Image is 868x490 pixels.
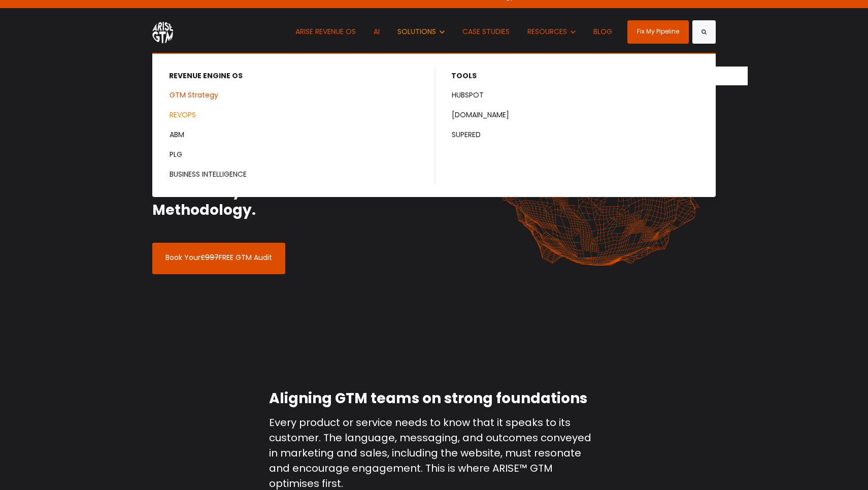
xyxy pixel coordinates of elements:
a: ABM [153,125,434,144]
a: GTM Strategy [153,86,434,105]
h2: Launch smarter, grow faster, scale sustainably with ARISE™ GTM Methodology. [152,162,426,220]
p: Book Your FREE GTM Audit [165,243,272,263]
h2: Aligning GTM teams on strong foundations [269,389,599,408]
s: £997 [201,252,219,263]
a: PLG [153,145,434,164]
a: [DOMAIN_NAME] [436,106,716,124]
img: ARISE GTM logo (1) white [152,20,173,43]
button: Show submenu for SOLUTIONS SOLUTIONS [390,8,452,55]
a: BLOG [586,8,620,55]
span: TOOLS [451,71,477,81]
span: REVENUE ENGINE OS [169,71,243,81]
button: Show submenu for TOOLS TOOLS [435,67,748,85]
span: Show submenu for RESOURCES [527,26,528,27]
span: SOLUTIONS [397,26,436,37]
a: BUSINESS INTELLIGENCE [153,165,434,184]
a: AI [366,8,387,55]
button: Show submenu for RESOURCES RESOURCES [520,8,583,55]
a: SUPERED [436,125,716,144]
nav: Desktop navigation [288,8,619,55]
a: ARISE REVENUE OS [288,8,363,55]
a: Book Your£997FREE GTM Audit [152,243,285,274]
button: Show submenu for REVENUE ENGINE OS REVENUE ENGINE OS [153,67,466,85]
a: CASE STUDIES [455,8,517,55]
a: HUBSPOT [436,86,716,105]
span: RESOURCES [527,26,567,37]
a: REVOPS [153,106,434,124]
a: Fix My Pipeline [627,20,689,44]
button: Search [692,20,716,44]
